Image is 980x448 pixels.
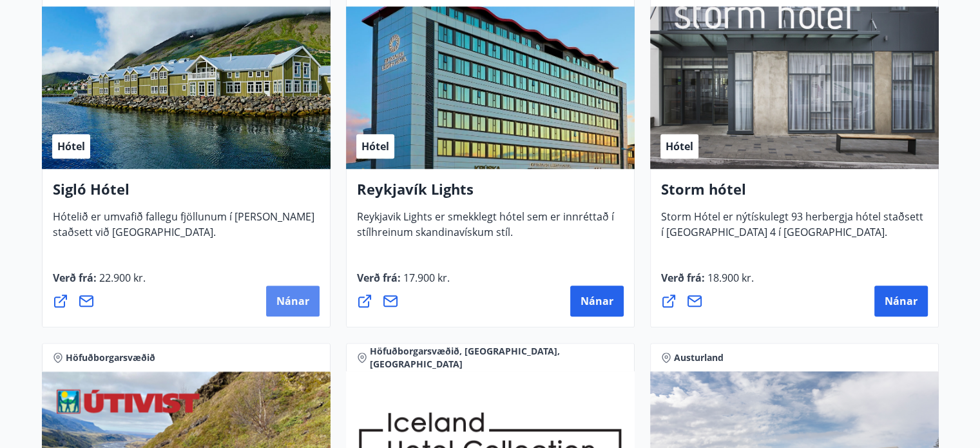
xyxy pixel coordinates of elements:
span: Nánar [276,294,309,308]
span: Reykjavik Lights er smekklegt hótel sem er innréttað í stílhreinum skandinavískum stíl. [357,209,614,249]
span: 22.900 kr. [97,271,146,285]
span: Nánar [885,294,918,308]
h4: Storm hótel [661,179,928,209]
span: Nánar [581,294,613,308]
span: Hótel [666,139,693,153]
span: Hótelið er umvafið fallegu fjöllunum í [PERSON_NAME] staðsett við [GEOGRAPHIC_DATA]. [53,209,314,249]
button: Nánar [266,286,320,317]
span: Höfuðborgarsvæðið, [GEOGRAPHIC_DATA], [GEOGRAPHIC_DATA] [370,345,624,371]
span: Storm Hótel er nýtískulegt 93 herbergja hótel staðsett í [GEOGRAPHIC_DATA] 4 í [GEOGRAPHIC_DATA]. [661,209,923,249]
span: 17.900 kr. [401,271,450,285]
span: Hótel [361,139,389,153]
h4: Sigló Hótel [53,179,320,209]
span: Höfuðborgarsvæðið [66,351,155,364]
h4: Reykjavík Lights [357,179,624,209]
button: Nánar [874,286,928,317]
span: Verð frá : [357,271,450,295]
span: Austurland [674,351,724,364]
span: Hótel [57,139,85,153]
span: Verð frá : [53,271,146,295]
span: Verð frá : [661,271,754,295]
span: 18.900 kr. [705,271,754,285]
button: Nánar [570,286,624,317]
